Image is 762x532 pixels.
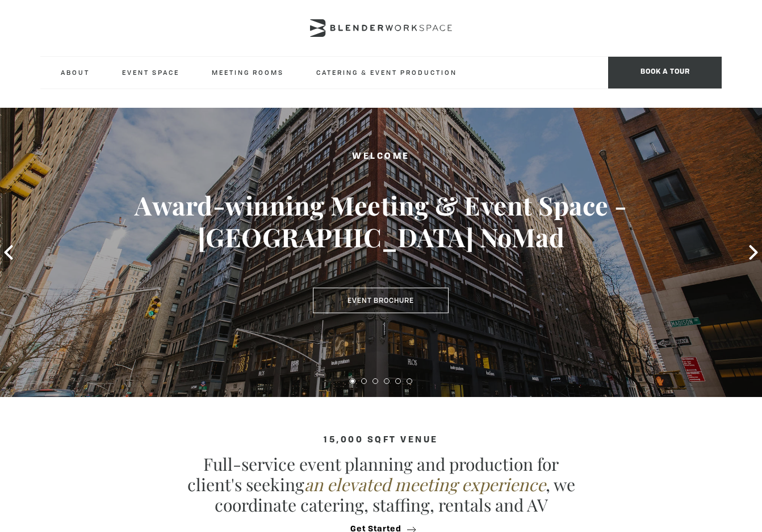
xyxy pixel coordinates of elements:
a: About [52,57,99,88]
em: an elevated meeting experience [304,473,546,496]
a: Catering & Event Production [307,57,466,88]
h3: Award-winning Meeting & Event Space - [GEOGRAPHIC_DATA] NoMad [38,189,724,253]
h2: Welcome [38,150,724,164]
a: Event Brochure [313,288,449,314]
a: Event Space [113,57,189,88]
span: Book a tour [608,57,722,88]
p: Full-service event planning and production for client's seeking , we coordinate catering, staffin... [182,454,580,515]
a: Meeting Rooms [203,57,293,88]
h4: 15,000 sqft venue [40,436,722,445]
